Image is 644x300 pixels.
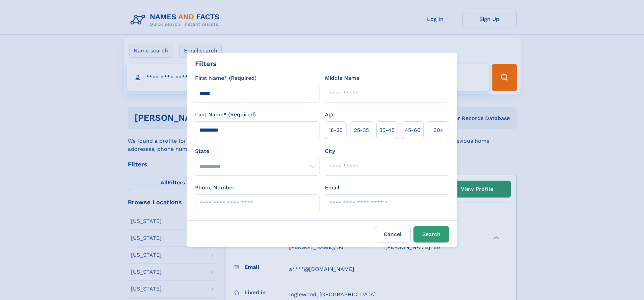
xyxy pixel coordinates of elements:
label: Last Name* (Required) [195,111,256,119]
span: 45‑60 [405,126,421,134]
label: City [325,147,335,155]
label: Cancel [375,226,411,243]
label: Phone Number [195,184,235,192]
span: 25‑35 [354,126,369,134]
span: 60+ [433,126,444,134]
label: First Name* (Required) [195,74,257,82]
label: State [195,147,319,155]
button: Search [413,226,449,243]
label: Age [325,111,335,119]
label: Email [325,184,339,192]
span: 18‑25 [329,126,342,134]
label: Middle Name [325,74,359,82]
span: 35‑45 [379,126,395,134]
div: Filters [195,59,217,69]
